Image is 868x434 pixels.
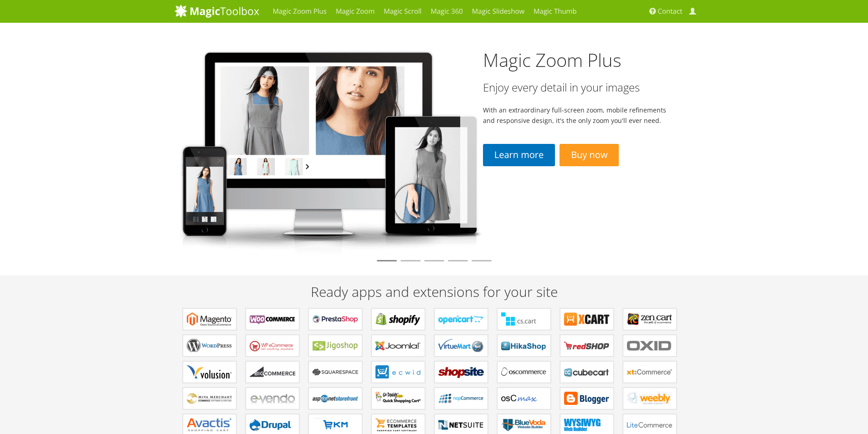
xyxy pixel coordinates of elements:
b: Plugins for Zen Cart [627,312,673,326]
b: Apps for Shopify [375,312,421,326]
a: Plugins for WP e-Commerce [246,335,299,357]
span: Contact [658,7,683,16]
b: Plugins for Jigoshop [313,339,358,352]
a: Extensions for GoDaddy Shopping Cart [371,388,425,409]
p: With an extraordinary full-screen zoom, mobile refinements and responsive design, it's the only z... [483,105,671,126]
b: Add-ons for CS-Cart [501,312,547,326]
img: MagicToolbox.com - Image tools for your website [175,4,259,18]
a: Extensions for ECWID [371,361,425,383]
b: Extensions for e-vendo [250,392,295,405]
a: Extensions for Squarespace [308,361,362,383]
b: Plugins for WP e-Commerce [250,339,295,352]
a: Plugins for CubeCart [560,361,614,383]
b: Modules for OpenCart [438,312,484,326]
a: Add-ons for osCommerce [497,361,551,383]
b: Components for redSHOP [564,339,610,352]
b: Plugins for WooCommerce [250,312,295,326]
a: Extensions for xt:Commerce [623,361,677,383]
a: Extensions for Volusion [183,361,236,383]
a: Components for HikaShop [497,335,551,357]
b: Extensions for Blogger [564,392,610,405]
b: Extensions for Squarespace [313,365,358,379]
b: Modules for PrestaShop [313,312,358,326]
a: Modules for OpenCart [434,308,488,330]
a: Add-ons for CS-Cart [497,308,551,330]
a: Plugins for WooCommerce [246,308,299,330]
a: Plugins for WordPress [183,335,236,357]
a: Extensions for nopCommerce [434,388,488,409]
b: Components for VirtueMart [438,339,484,352]
b: Extensions for nopCommerce [438,392,484,405]
b: Extensions for BlueVoda [501,418,547,432]
a: Extensions for ShopSite [434,361,488,383]
b: Add-ons for osCMax [501,392,547,405]
b: Extensions for ECWID [375,365,421,379]
a: Extensions for Magento [183,308,236,330]
a: Plugins for Zen Cart [623,308,677,330]
a: Modules for X-Cart [560,308,614,330]
a: Extensions for e-vendo [246,388,299,409]
b: Modules for LiteCommerce [627,418,673,432]
b: Modules for X-Cart [564,312,610,326]
a: Extensions for OXID [623,335,677,357]
a: Extensions for Weebly [623,388,677,409]
b: Extensions for Miva Merchant [187,392,232,405]
b: Extensions for Volusion [187,365,232,379]
a: Extensions for Blogger [560,388,614,409]
a: Components for Joomla [371,335,425,357]
a: Apps for Shopify [371,308,425,330]
b: Plugins for WordPress [187,339,232,352]
b: Extensions for ShopSite [438,365,484,379]
b: Extensions for NetSuite [438,418,484,432]
b: Extensions for Weebly [627,392,673,405]
img: magiczoomplus2-tablet.png [175,43,483,256]
a: Buy now [560,144,619,166]
b: Components for Joomla [375,339,421,352]
b: Add-ons for osCommerce [501,365,547,379]
h2: Ready apps and extensions for your site [175,284,694,299]
b: Extensions for ecommerce Templates [375,418,421,432]
b: Extensions for EKM [313,418,358,432]
b: Extensions for Avactis [187,418,232,432]
a: Add-ons for osCMax [497,388,551,409]
b: Extensions for Magento [187,312,232,326]
h3: Enjoy every detail in your images [483,82,671,93]
b: Extensions for GoDaddy Shopping Cart [375,392,421,405]
a: Extensions for AspDotNetStorefront [308,388,362,409]
a: Plugins for Jigoshop [308,335,362,357]
b: Extensions for WYSIWYG [564,418,610,432]
a: Components for redSHOP [560,335,614,357]
b: Extensions for AspDotNetStorefront [313,392,358,405]
b: Components for HikaShop [501,339,547,352]
a: Components for VirtueMart [434,335,488,357]
a: Modules for PrestaShop [308,308,362,330]
b: Extensions for xt:Commerce [627,365,673,379]
b: Plugins for CubeCart [564,365,610,379]
a: Extensions for Miva Merchant [183,388,236,409]
b: Apps for Bigcommerce [250,365,295,379]
a: Learn more [483,144,555,166]
a: Magic Zoom Plus [483,47,621,72]
b: Modules for Drupal [250,418,295,432]
b: Extensions for OXID [627,339,673,352]
a: Apps for Bigcommerce [246,361,299,383]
